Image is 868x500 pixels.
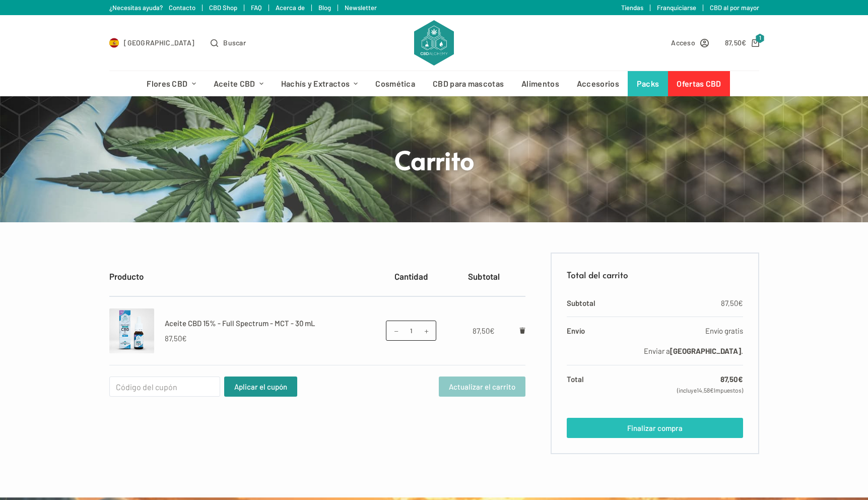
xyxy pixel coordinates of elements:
[473,326,495,335] bdi: 87,50
[318,4,331,12] a: Blog
[138,71,205,96] a: Flores CBD
[211,37,246,48] button: Abrir formulario de búsqueda
[668,71,730,96] a: Ofertas CBD
[424,71,513,96] a: CBD para mascotas
[272,71,367,96] a: Hachís y Extractos
[628,71,668,96] a: Packs
[367,71,424,96] a: Cosmética
[621,4,643,12] a: Tiendas
[345,4,377,12] a: Newsletter
[109,256,369,296] th: Producto
[138,71,730,96] nav: Menú de cabecera
[165,319,315,328] a: Aceite CBD 15% - Full Spectrum - MCT - 30 mL
[386,321,436,341] input: Cantidad de productos
[209,4,237,12] a: CBD Shop
[205,71,272,96] a: Aceite CBD
[710,387,714,394] span: €
[671,37,695,48] span: Acceso
[223,37,246,48] span: Buscar
[742,38,746,47] span: €
[670,346,741,355] strong: [GEOGRAPHIC_DATA]
[519,326,525,335] a: Eliminar Aceite CBD 15% - Full Spectrum - MCT - 30 mL del carrito
[109,38,119,48] img: ES Flag
[567,418,743,438] a: Finalizar compra
[276,4,305,12] a: Acerca de
[615,386,743,396] small: (incluye Impuestos)
[738,298,743,307] span: €
[671,37,709,48] a: Acceso
[490,326,495,335] span: €
[720,374,743,384] bdi: 87,50
[414,20,453,66] img: CBD Alchemy
[245,143,623,176] h1: Carrito
[124,37,194,48] span: [GEOGRAPHIC_DATA]
[657,4,696,12] a: Franquiciarse
[109,4,195,12] a: ¿Necesitas ayuda? Contacto
[725,38,747,47] bdi: 87,50
[615,325,743,337] label: Envío gratis
[251,4,262,12] a: FAQ
[513,71,568,96] a: Alimentos
[567,317,610,365] th: Envío
[369,256,454,296] th: Cantidad
[453,256,514,296] th: Subtotal
[615,345,743,357] p: Enviar a .
[567,289,610,317] th: Subtotal
[568,71,628,96] a: Accesorios
[567,269,743,282] h2: Total del carrito
[721,298,743,307] bdi: 87,50
[439,377,525,397] button: Actualizar el carrito
[182,334,187,343] span: €
[109,377,220,397] input: Código del cupón
[710,4,759,12] a: CBD al por mayor
[165,334,187,343] bdi: 87,50
[567,365,610,403] th: Total
[738,374,743,384] span: €
[756,34,765,43] span: 1
[697,387,714,394] span: 14,58
[725,37,759,48] a: Carro de compra
[109,37,195,48] a: Select Country
[224,377,297,397] button: Aplicar el cupón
